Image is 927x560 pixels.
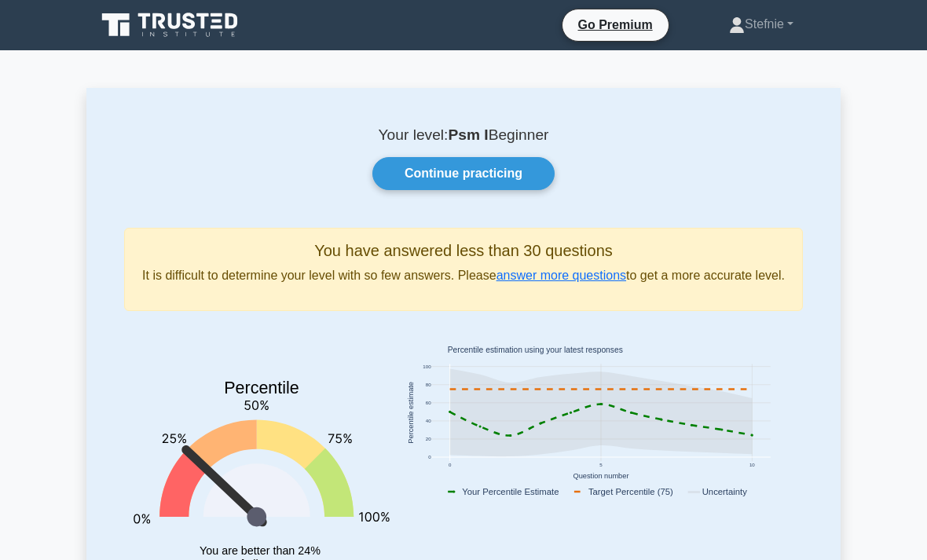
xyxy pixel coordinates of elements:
text: 5 [599,462,603,467]
p: Your level: Beginner [124,126,803,145]
text: Percentile [224,379,299,397]
text: 100 [423,364,431,369]
b: Psm I [448,126,488,143]
p: It is difficult to determine your level with so few answers. Please to get a more accurate level. [137,266,790,285]
text: 60 [426,400,431,405]
tspan: You are better than 24% [200,544,321,557]
text: 10 [749,462,755,467]
text: Percentile estimation using your latest responses [448,346,623,355]
a: Continue practicing [372,157,555,190]
a: Go Premium [569,15,662,35]
text: 80 [426,382,431,387]
h5: You have answered less than 30 questions [137,241,790,260]
text: 0 [449,462,452,467]
text: Question number [573,473,629,481]
text: Percentile estimate [407,382,415,444]
a: Stefnie [691,9,831,40]
text: 40 [426,419,431,424]
text: 20 [426,437,431,442]
text: 0 [428,455,431,460]
a: answer more questions [496,269,626,282]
